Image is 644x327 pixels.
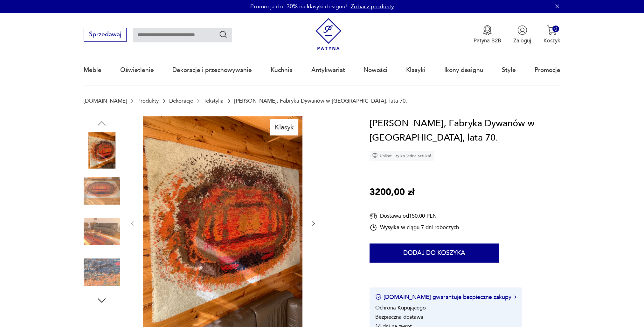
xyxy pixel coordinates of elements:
div: Wysyłka w ciągu 7 dni roboczych [370,224,459,231]
a: Tekstylia [204,98,224,104]
p: Patyna B2B [474,37,501,44]
a: Meble [84,55,101,85]
img: Ikona medalu [482,25,492,35]
div: Klasyk [270,119,299,135]
img: Ikona certyfikatu [375,294,382,300]
a: Dekoracje i przechowywanie [172,55,252,85]
button: 0Koszyk [544,25,560,44]
button: Dodaj do koszyka [370,243,499,263]
a: Ikona medaluPatyna B2B [474,25,501,44]
img: Ikona strzałki w prawo [514,295,516,299]
p: Promocja do -30% na klasyki designu! [250,3,347,11]
div: 0 [552,25,559,32]
a: Oświetlenie [120,55,154,85]
button: Szukaj [219,30,228,39]
img: Ikona koszyka [547,25,557,35]
button: [DOMAIN_NAME] gwarantuje bezpieczne zakupy [375,293,516,301]
a: Dekoracje [169,98,193,104]
a: Nowości [364,55,387,85]
div: Unikat - tylko jedna sztuka! [370,151,434,161]
a: Style [502,55,516,85]
div: Dostawa od 150,00 PLN [370,212,459,220]
li: Bezpieczna dostawa [375,313,423,321]
li: Ochrona Kupującego [375,304,426,311]
a: Kuchnia [271,55,293,85]
img: Ikonka użytkownika [517,25,527,35]
img: Ikona dostawy [370,212,377,220]
img: Zdjęcie produktu Dywan Płomień, Fabryka Dywanów w Kietrzu, lata 70. [84,173,120,209]
p: [PERSON_NAME], Fabryka Dywanów w [GEOGRAPHIC_DATA], lata 70. [234,98,407,104]
p: 3200,00 zł [370,185,414,200]
p: Koszyk [544,37,560,44]
a: Klasyki [406,55,426,85]
button: Patyna B2B [474,25,501,44]
h1: [PERSON_NAME], Fabryka Dywanów w [GEOGRAPHIC_DATA], lata 70. [370,116,560,145]
p: Zaloguj [513,37,531,44]
img: Patyna - sklep z meblami i dekoracjami vintage [313,18,345,50]
img: Zdjęcie produktu Dywan Płomień, Fabryka Dywanów w Kietrzu, lata 70. [84,214,120,250]
a: Sprzedawaj [84,33,127,38]
img: Ikona diamentu [372,153,378,159]
a: Produkty [137,98,159,104]
button: Sprzedawaj [84,28,127,42]
a: [DOMAIN_NAME] [84,98,127,104]
a: Promocje [535,55,560,85]
a: Antykwariat [311,55,345,85]
img: Zdjęcie produktu Dywan Płomień, Fabryka Dywanów w Kietrzu, lata 70. [84,254,120,290]
a: Ikony designu [444,55,483,85]
img: Zdjęcie produktu Dywan Płomień, Fabryka Dywanów w Kietrzu, lata 70. [84,132,120,169]
button: Zaloguj [513,25,531,44]
a: Zobacz produkty [351,3,394,11]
